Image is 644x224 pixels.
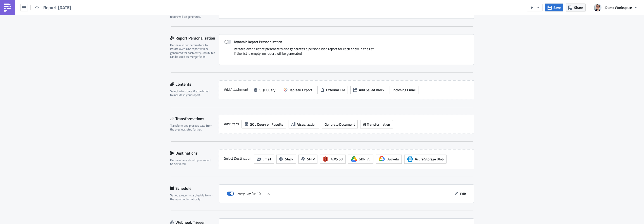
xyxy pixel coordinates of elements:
[170,3,216,19] div: Optionally, perform a condition check before generating and sending a report. Only if true, the r...
[276,155,296,164] button: Slack
[170,184,219,192] div: Schedule
[359,156,371,162] span: GDRIVE
[170,158,213,166] div: Define where should your report be delivered.
[326,87,345,92] span: External File
[331,156,343,162] span: AWS S3
[281,86,315,94] button: Tableau Export
[404,155,447,164] button: Azure Storage BlobAzure Storage Blob
[170,115,213,122] div: Transformations
[593,3,602,12] img: Avatar
[285,156,293,162] span: Slack
[307,156,315,162] span: SFTP
[4,4,12,12] img: PushMetrics
[170,124,213,132] div: Transform and process data from the previous step further.
[241,120,286,128] button: SQL Query on Results
[224,47,469,60] div: Iterates over a list of parameters and generates a personalised report for each entry in the list...
[392,87,416,92] span: Incoming Email
[605,5,632,10] span: Demo Workspace
[320,155,346,164] button: AWS S3
[234,39,282,44] strong: Dynamic Report Personalization
[170,149,213,157] div: Destinations
[297,122,316,127] span: Visualization
[350,86,387,94] button: Add Saved Block
[170,193,216,201] div: Set up a recurring schedule to run the report automatically.
[227,190,270,197] div: every day for 10 times
[170,34,219,42] div: Report Personalization
[359,87,384,92] span: Add Saved Block
[415,156,444,162] span: Azure Storage Blob
[574,5,583,10] span: Share
[452,190,469,198] button: Edit
[360,120,393,128] button: AI Transformation
[263,156,271,162] span: Email
[566,4,586,11] button: Share
[387,156,399,162] span: Buckets
[553,5,561,10] span: Save
[591,2,640,13] button: Demo Workspace
[224,155,251,162] label: Select Destination
[43,5,72,10] span: Report [DATE]
[250,122,283,127] span: SQL Query on Results
[259,87,275,92] span: SQL Query
[289,120,319,128] button: Visualization
[390,86,418,94] button: Incoming Email
[348,155,373,164] button: GDRIVE
[298,155,317,164] button: SFTP
[376,155,402,164] button: Buckets
[317,86,348,94] button: External File
[251,86,278,94] button: SQL Query
[322,120,358,128] button: Generate Document
[170,89,213,97] div: Select which data & attachment to include in your report.
[289,87,312,92] span: Tableau Export
[363,122,390,127] span: AI Transformation
[407,156,413,162] span: Azure Storage Blob
[325,122,355,127] span: Generate Document
[254,155,274,164] button: Email
[460,191,466,196] span: Edit
[224,120,239,128] label: Add Steps
[170,80,213,88] div: Contents
[224,86,248,93] label: Add Attachment
[170,43,216,59] div: Define a list of parameters to iterate over. One report will be generated for each entry. Attribu...
[545,4,563,11] button: Save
